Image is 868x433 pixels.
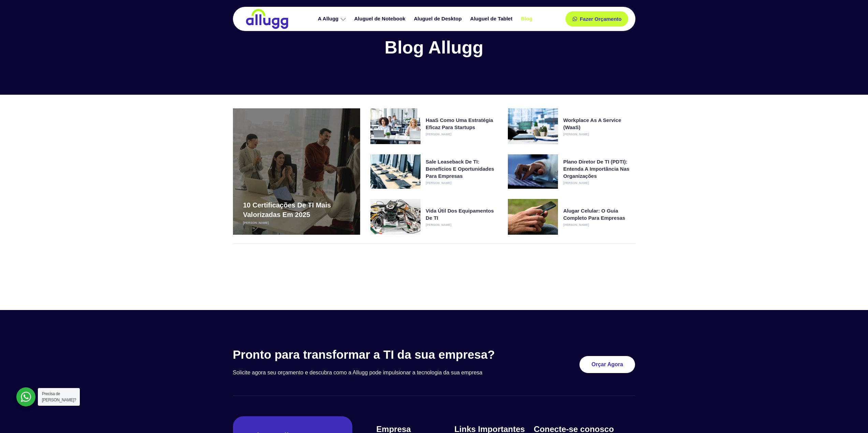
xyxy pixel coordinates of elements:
[245,9,289,29] img: locação de TI é Allugg
[517,13,537,25] a: Blog
[579,356,635,373] a: Orçar Agora
[370,154,421,189] img: Sale Leaseback de TI: Benefícios e Oportunidades para Empresas
[563,158,635,180] a: Plano Diretor de TI (PDTI): Entenda a importância nas organizações
[370,199,421,235] img: Vida Útil dos Equipamentos de TI
[243,200,350,219] a: 10 certificações de TI mais valorizadas em 2025
[426,133,452,136] a: [PERSON_NAME]
[563,117,635,131] a: Workplace as a Service (WaaS)
[351,13,411,25] a: Aluguel de Notebook
[508,154,558,189] img: Plano Diretor de TI (PDTI): Entenda a importância nas organizações
[426,207,498,221] a: Vida Útil dos Equipamentos de TI
[426,158,498,180] a: Sale Leaseback de TI: Benefícios e Oportunidades para Empresas
[426,117,498,131] a: HaaS como uma estratégia eficaz para startups
[243,221,269,225] a: [PERSON_NAME]
[563,207,635,221] a: Alugar Celular: O Guia Completo para Empresas
[314,13,351,25] a: A Allugg
[508,108,558,144] img: Workplace as a Service (WaaS)
[411,13,467,25] a: Aluguel de Desktop
[580,16,622,21] span: Fazer Orçamento
[426,223,452,227] a: [PERSON_NAME]
[508,199,558,235] img: Alugar Celular: O Guia Completo para Empresas
[467,13,518,25] a: Aluguel de Tablet
[233,369,527,377] p: Solicite agora seu orçamento e descubra como a Allugg pode impulsionar a tecnologia da sua empresa
[563,223,589,227] a: [PERSON_NAME]
[565,11,629,27] a: Fazer Orçamento
[563,182,589,185] a: [PERSON_NAME]
[370,108,421,144] img: HaaS como uma estratégia eficaz para startups
[233,347,527,362] h3: Pronto para transformar a TI da sua empresa?
[591,362,623,367] span: Orçar Agora
[42,391,76,402] span: Precisa de [PERSON_NAME]?
[563,133,589,136] a: [PERSON_NAME]
[233,38,635,57] h2: Blog Allugg
[426,182,452,185] a: [PERSON_NAME]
